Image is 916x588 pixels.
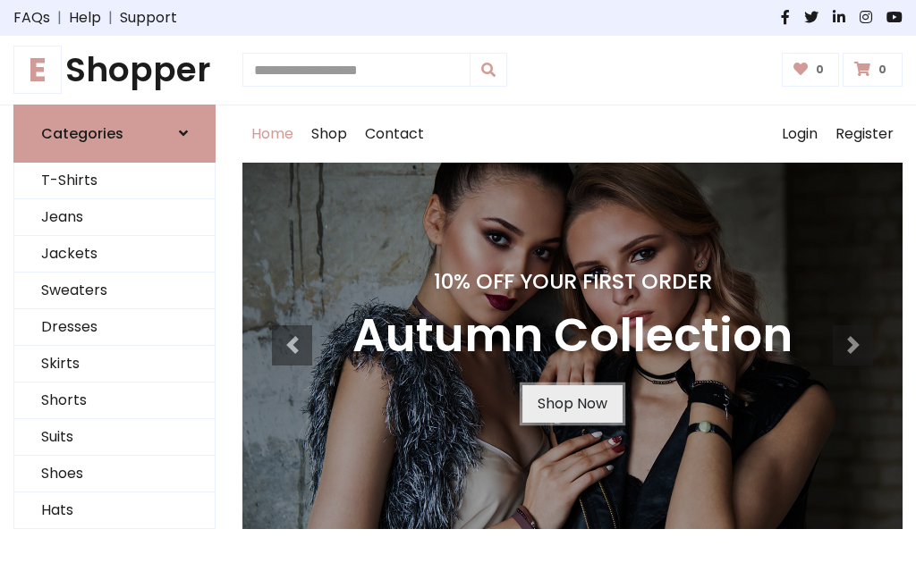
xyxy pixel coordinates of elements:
[14,382,215,419] a: Shorts
[827,105,903,163] a: Register
[14,273,215,309] a: Sweaters
[352,269,793,294] h4: 10% Off Your First Order
[14,456,215,492] a: Shoes
[782,53,840,87] a: 0
[302,105,356,163] a: Shop
[101,7,120,29] span: |
[14,199,215,236] a: Jeans
[120,7,177,29] a: Support
[811,62,828,78] span: 0
[843,53,903,87] a: 0
[14,346,215,382] a: Skirts
[13,105,216,163] a: Categories
[13,46,62,94] span: E
[874,62,891,78] span: 0
[13,50,216,90] h1: Shopper
[41,125,123,142] h6: Categories
[69,7,101,29] a: Help
[14,419,215,456] a: Suits
[14,236,215,273] a: Jackets
[356,105,433,163] a: Contact
[352,308,793,364] h3: Autumn Collection
[50,7,69,29] span: |
[14,163,215,199] a: T-Shirts
[242,105,302,163] a: Home
[13,7,50,29] a: FAQs
[773,105,827,163] a: Login
[522,385,623,423] a: Shop Now
[14,309,215,346] a: Dresses
[14,492,215,529] a: Hats
[13,50,216,90] a: EShopper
